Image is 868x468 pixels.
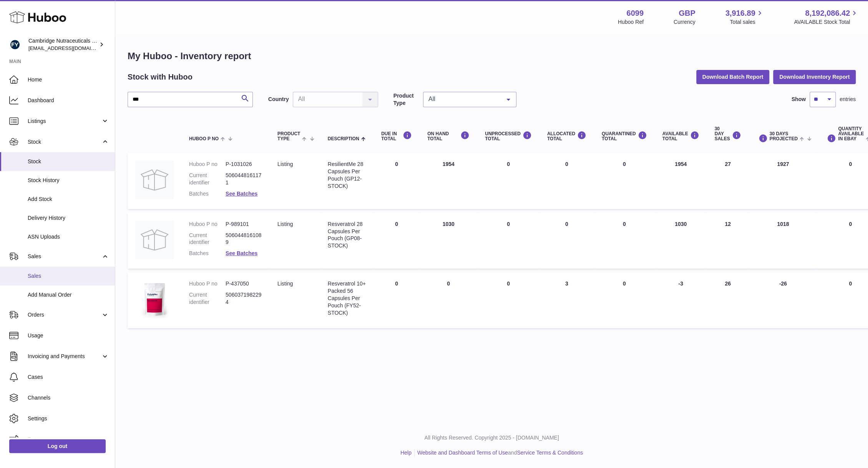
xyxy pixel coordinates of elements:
[226,191,257,197] a: See Batches
[128,50,856,62] h1: My Huboo - Inventory report
[28,45,113,51] span: [EMAIL_ADDRESS][DOMAIN_NAME]
[623,280,626,287] span: 0
[277,221,293,227] span: listing
[226,161,262,168] dd: P-1031026
[277,280,293,287] span: listing
[189,172,226,186] dt: Current identifier
[373,272,420,328] td: 0
[28,332,109,339] span: Usage
[679,8,695,18] strong: GBP
[328,136,359,141] span: Description
[539,153,594,209] td: 0
[28,158,109,165] span: Stock
[427,95,501,103] span: All
[547,131,586,141] div: ALLOCATED Total
[602,131,647,141] div: QUARANTINED Total
[135,161,174,199] img: product image
[725,8,755,18] span: 3,916.89
[189,190,226,197] dt: Batches
[226,250,257,256] a: See Batches
[485,131,532,141] div: UNPROCESSED Total
[28,97,109,104] span: Dashboard
[189,221,226,228] dt: Huboo P no
[623,221,626,227] span: 0
[128,72,193,82] h2: Stock with Huboo
[28,291,109,299] span: Add Manual Order
[477,213,539,269] td: 0
[749,153,817,209] td: 1927
[420,213,477,269] td: 1030
[769,131,797,141] span: 30 DAYS PROJECTED
[517,450,583,456] a: Service Terms & Conditions
[840,96,856,103] span: entries
[707,213,749,269] td: 12
[189,136,219,141] span: Huboo P no
[189,161,226,168] dt: Huboo P no
[189,250,226,257] dt: Batches
[277,131,300,141] span: Product Type
[328,221,366,250] div: Resveratrol 28 Capsules Per Pouch (GP08-STOCK)
[226,232,262,246] dd: 5060448161089
[655,213,707,269] td: 1030
[135,221,174,259] img: product image
[189,232,226,246] dt: Current identifier
[28,353,101,360] span: Invoicing and Payments
[714,126,741,142] div: 30 DAY SALES
[725,8,764,26] a: 3,916.89 Total sales
[28,37,98,52] div: Cambridge Nutraceuticals Ltd
[400,450,412,456] a: Help
[662,131,699,141] div: AVAILABLE Total
[189,280,226,287] dt: Huboo P no
[226,291,262,306] dd: 5060371982294
[328,161,366,190] div: ResilientMe 28 Capsules Per Pouch (GP12-STOCK)
[623,161,626,167] span: 0
[794,18,859,26] span: AVAILABLE Stock Total
[373,213,420,269] td: 0
[28,415,109,422] span: Settings
[539,272,594,328] td: 3
[28,311,101,319] span: Orders
[420,153,477,209] td: 1954
[226,221,262,228] dd: P-989101
[477,153,539,209] td: 0
[674,18,695,26] div: Currency
[655,153,707,209] td: 1954
[707,153,749,209] td: 27
[277,161,293,167] span: listing
[135,280,174,319] img: product image
[655,272,707,328] td: -3
[696,70,770,84] button: Download Batch Report
[749,213,817,269] td: 1018
[28,138,101,146] span: Stock
[749,272,817,328] td: -26
[28,233,109,241] span: ASN Uploads
[28,436,109,443] span: Returns
[28,394,109,402] span: Channels
[28,118,101,125] span: Listings
[618,18,644,26] div: Huboo Ref
[539,213,594,269] td: 0
[420,272,477,328] td: 0
[417,450,508,456] a: Website and Dashboard Terms of Use
[707,272,749,328] td: 26
[28,253,101,260] span: Sales
[28,214,109,222] span: Delivery History
[28,196,109,203] span: Add Stock
[9,39,21,50] img: huboo@camnutra.com
[794,8,859,26] a: 8,192,086.42 AVAILABLE Stock Total
[328,280,366,316] div: Resveratrol 10+ Packed 56 Capsules Per Pouch (FY52-STOCK)
[626,8,644,18] strong: 6099
[189,291,226,306] dt: Current identifier
[792,96,806,103] label: Show
[268,96,289,103] label: Country
[9,439,106,453] a: Log out
[121,434,862,441] p: All Rights Reserved. Copyright 2025 - [DOMAIN_NAME]
[805,8,850,18] span: 8,192,086.42
[477,272,539,328] td: 0
[381,131,412,141] div: DUE IN TOTAL
[730,18,764,26] span: Total sales
[226,172,262,186] dd: 5060448161171
[28,76,109,83] span: Home
[427,131,470,141] div: ON HAND Total
[773,70,856,84] button: Download Inventory Report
